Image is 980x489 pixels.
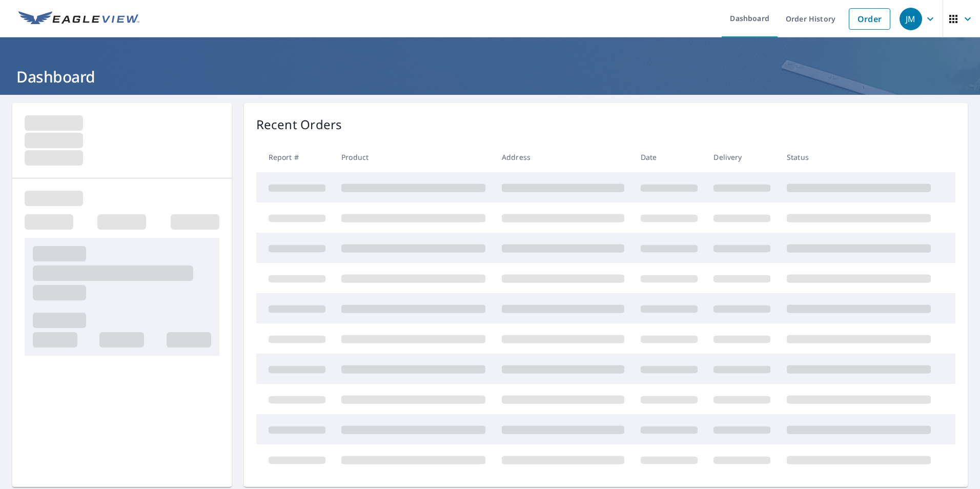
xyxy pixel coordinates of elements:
th: Status [779,142,939,172]
img: EV Logo [18,11,139,27]
th: Date [632,142,706,172]
a: Order [849,8,890,30]
th: Delivery [705,142,779,172]
th: Address [494,142,632,172]
p: Recent Orders [256,115,342,134]
th: Report # [256,142,334,172]
th: Product [333,142,494,172]
h1: Dashboard [12,66,968,87]
div: JM [900,8,922,30]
